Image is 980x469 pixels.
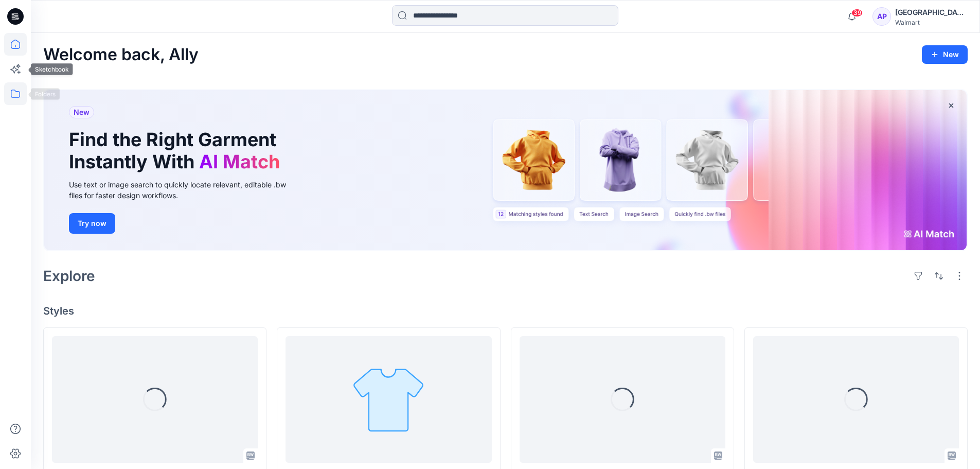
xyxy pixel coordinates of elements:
[895,6,967,19] div: [GEOGRAPHIC_DATA]
[43,305,968,317] h4: Styles
[872,7,891,26] div: AP
[286,336,491,463] a: WA BOTTOM 2
[199,150,280,173] span: AI Match
[851,9,863,17] span: 39
[69,129,285,173] h1: Find the Right Garment Instantly With
[895,19,967,26] div: Walmart
[69,213,115,234] button: Try now
[922,45,968,64] button: New
[43,268,95,284] h2: Explore
[43,45,199,64] h2: Welcome back, Ally
[69,179,300,201] div: Use text or image search to quickly locate relevant, editable .bw files for faster design workflows.
[74,106,90,118] span: New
